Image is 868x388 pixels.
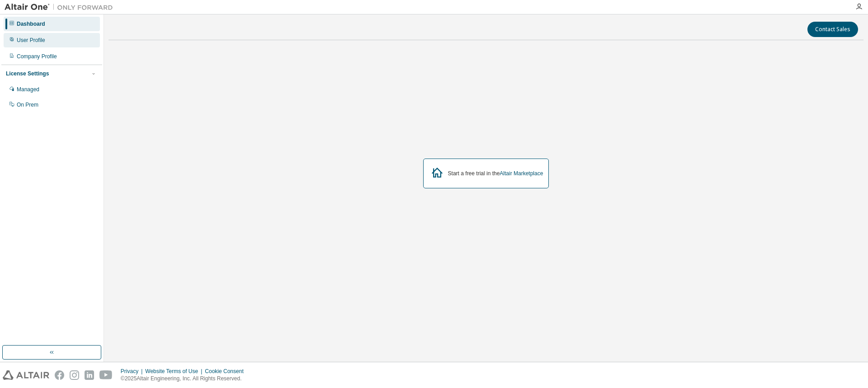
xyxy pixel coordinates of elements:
[17,101,38,108] div: On Prem
[17,20,45,28] div: Dashboard
[17,37,45,44] div: User Profile
[807,22,858,37] button: Contact Sales
[500,170,543,177] a: Altair Marketplace
[121,375,249,383] p: © 2025 Altair Engineering, Inc. All Rights Reserved.
[55,370,64,380] img: facebook.svg
[205,368,249,375] div: Cookie Consent
[145,368,205,375] div: Website Terms of Use
[6,70,49,77] div: License Settings
[121,368,145,375] div: Privacy
[5,3,118,12] img: Altair One
[70,370,79,380] img: instagram.svg
[85,370,94,380] img: linkedin.svg
[448,170,543,177] div: Start a free trial in the
[99,370,113,380] img: youtube.svg
[17,53,57,60] div: Company Profile
[17,86,39,93] div: Managed
[3,370,49,380] img: altair_logo.svg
